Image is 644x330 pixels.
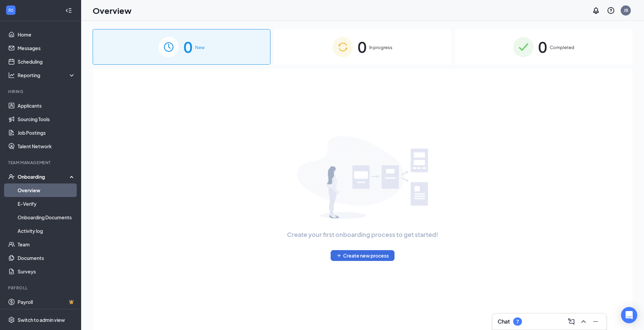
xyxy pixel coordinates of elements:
[592,6,600,15] svg: Notifications
[8,72,15,79] svg: Analysis
[592,317,600,326] svg: Minimize
[621,307,637,323] div: Open Intercom Messenger
[516,319,519,325] div: 7
[590,316,601,327] button: Minimize
[607,6,615,15] svg: QuestionInfo
[18,316,65,323] div: Switch to admin view
[65,7,72,14] svg: Collapse
[18,251,75,265] a: Documents
[566,316,577,327] button: ComposeMessage
[578,316,589,327] button: ChevronUp
[7,7,14,14] svg: WorkstreamLogo
[18,72,76,79] div: Reporting
[18,238,75,251] a: Team
[18,173,70,180] div: Onboarding
[18,183,75,197] a: Overview
[93,5,132,16] h1: Overview
[195,44,205,51] span: New
[18,295,75,309] a: PayrollCrown
[18,126,75,139] a: Job Postings
[624,7,628,13] div: JB
[18,41,75,55] a: Messages
[18,99,75,112] a: Applicants
[287,230,438,239] span: Create your first onboarding process to get started!
[18,197,75,211] a: E-Verify
[18,211,75,224] a: Onboarding Documents
[8,173,15,180] svg: UserCheck
[18,112,75,126] a: Sourcing Tools
[567,317,575,326] svg: ComposeMessage
[331,250,395,261] button: PlusCreate new process
[18,55,75,68] a: Scheduling
[8,160,74,166] div: Team Management
[498,318,510,325] h3: Chat
[8,285,74,291] div: Payroll
[8,89,74,94] div: Hiring
[579,317,588,326] svg: ChevronUp
[369,44,392,51] span: In progress
[8,316,15,323] svg: Settings
[336,253,342,258] svg: Plus
[538,35,547,59] span: 0
[184,35,192,59] span: 0
[18,265,75,278] a: Surveys
[550,44,574,51] span: Completed
[18,139,75,153] a: Talent Network
[18,224,75,238] a: Activity log
[358,35,366,59] span: 0
[18,28,75,41] a: Home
